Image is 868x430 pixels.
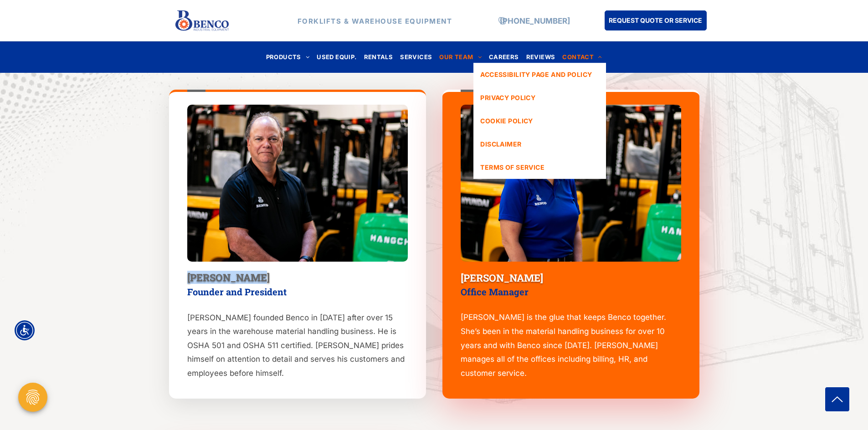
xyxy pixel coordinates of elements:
[461,105,681,262] img: bencoindustrial
[500,16,570,25] a: [PHONE_NUMBER]
[461,313,666,377] span: [PERSON_NAME] is the glue that keeps Benco together. She’s been in the material handling business...
[461,286,529,298] span: Office Manager
[480,93,535,102] span: PRIVACY POLICY
[473,86,606,109] a: PRIVACY POLICY
[396,51,436,63] a: SERVICES
[480,116,533,126] span: COOKIE POLICY
[187,286,287,298] span: Founder and President
[436,51,485,63] a: OUR TEAM
[187,105,408,262] img: bencoindustrial
[262,51,313,63] a: PRODUCTS
[360,51,397,63] a: RENTALS
[605,10,707,30] a: REQUEST QUOTE OR SERVICE
[480,162,544,172] span: TERMS OF SERVICE
[187,313,405,378] span: [PERSON_NAME] founded Benco in [DATE] after over 15 years in the warehouse material handling busi...
[15,320,35,340] div: Accessibility Menu
[473,63,606,86] a: ACCESSIBILITY PAGE AND POLICY
[480,139,521,149] span: DISCLAIMER
[523,51,559,63] a: REVIEWS
[473,156,606,179] a: TERMS OF SERVICE
[485,51,523,63] a: CAREERS
[559,51,606,63] a: CONTACT
[473,132,606,156] a: DISCLAIMER
[473,109,606,132] a: COOKIE POLICY
[313,51,360,63] a: USED EQUIP.
[187,271,270,284] span: [PERSON_NAME]
[298,16,452,25] strong: FORKLIFTS & WAREHOUSE EQUIPMENT
[562,51,602,63] span: CONTACT
[480,70,592,79] span: ACCESSIBILITY PAGE AND POLICY
[461,271,543,284] span: [PERSON_NAME]
[609,12,702,29] span: REQUEST QUOTE OR SERVICE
